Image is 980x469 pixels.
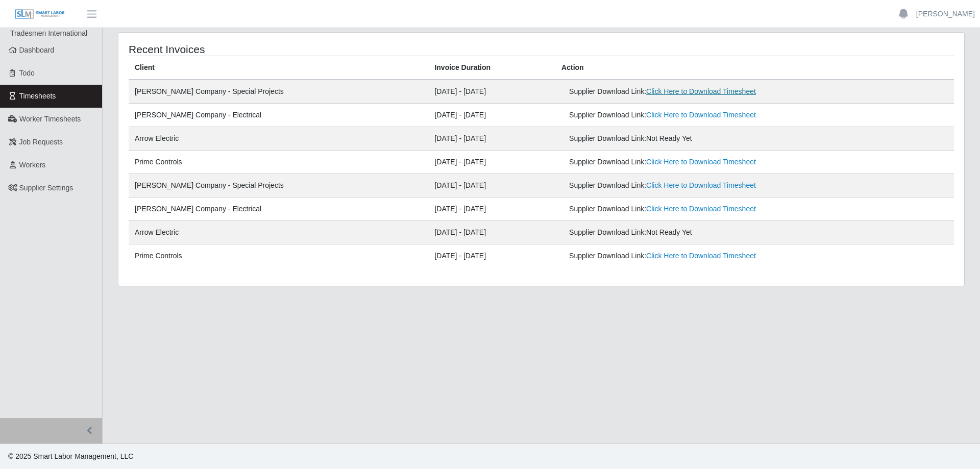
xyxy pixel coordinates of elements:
[428,104,555,127] td: [DATE] - [DATE]
[569,133,812,144] div: Supplier Download Link:
[555,56,954,80] th: Action
[428,221,555,244] td: [DATE] - [DATE]
[19,138,63,146] span: Job Requests
[19,92,56,100] span: Timesheets
[8,452,133,460] span: © 2025 Smart Labor Management, LLC
[428,244,555,268] td: [DATE] - [DATE]
[569,86,812,97] div: Supplier Download Link:
[569,110,812,120] div: Supplier Download Link:
[646,87,756,95] a: Click Here to Download Timesheet
[428,56,555,80] th: Invoice Duration
[646,228,692,236] span: Not Ready Yet
[19,161,46,169] span: Workers
[19,115,81,123] span: Worker Timesheets
[14,9,65,20] img: SLM Logo
[646,181,756,189] a: Click Here to Download Timesheet
[428,80,555,104] td: [DATE] - [DATE]
[129,174,428,198] td: [PERSON_NAME] Company - Special Projects
[19,46,55,54] span: Dashboard
[916,9,975,19] a: [PERSON_NAME]
[569,204,812,214] div: Supplier Download Link:
[10,29,87,37] span: Tradesmen International
[646,111,756,119] a: Click Here to Download Timesheet
[129,221,428,244] td: Arrow Electric
[428,151,555,174] td: [DATE] - [DATE]
[19,184,73,192] span: Supplier Settings
[646,158,756,166] a: Click Here to Download Timesheet
[428,174,555,198] td: [DATE] - [DATE]
[569,180,812,191] div: Supplier Download Link:
[569,227,812,238] div: Supplier Download Link:
[129,56,428,80] th: Client
[129,80,428,104] td: [PERSON_NAME] Company - Special Projects
[428,127,555,151] td: [DATE] - [DATE]
[569,157,812,167] div: Supplier Download Link:
[646,134,692,142] span: Not Ready Yet
[129,244,428,268] td: Prime Controls
[129,198,428,221] td: [PERSON_NAME] Company - Electrical
[129,104,428,127] td: [PERSON_NAME] Company - Electrical
[129,151,428,174] td: Prime Controls
[19,69,35,77] span: Todo
[428,198,555,221] td: [DATE] - [DATE]
[129,127,428,151] td: Arrow Electric
[129,43,463,56] h4: Recent Invoices
[646,205,756,213] a: Click Here to Download Timesheet
[646,252,756,260] a: Click Here to Download Timesheet
[569,251,812,261] div: Supplier Download Link:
